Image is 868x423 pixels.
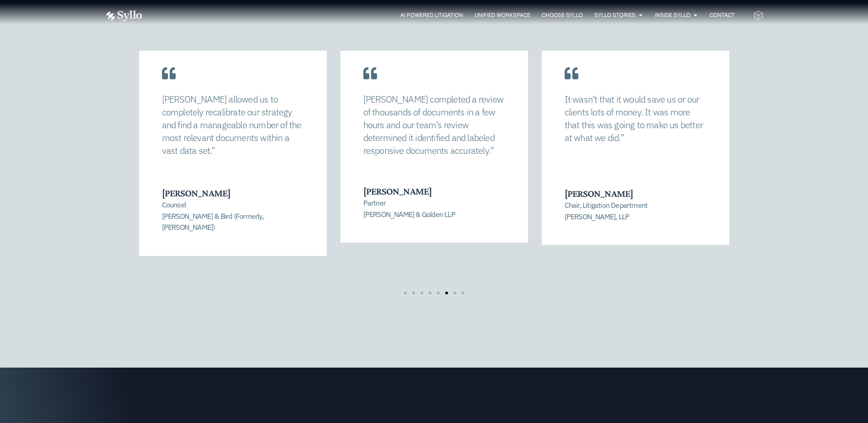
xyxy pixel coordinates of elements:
p: [PERSON_NAME] allowed us to completely recalibrate our strategy and find a manageable number of t... [162,93,304,157]
span: Go to slide 3 [421,292,423,294]
span: Go to slide 4 [429,292,431,294]
span: Go to slide 5 [437,292,440,294]
div: Carousel [139,51,729,294]
a: Contact [710,11,735,19]
nav: Menu [161,11,735,20]
p: Counsel [PERSON_NAME] & Bird (Formerly, [PERSON_NAME]) [162,199,304,233]
span: Go to slide 8 [462,292,464,294]
div: Menu Toggle [161,11,735,20]
span: Go to slide 7 [453,292,456,294]
a: Inside Syllo [655,11,690,19]
h3: [PERSON_NAME] [565,188,706,200]
p: Partner [PERSON_NAME] & Golden LLP [363,197,504,220]
p: [PERSON_NAME] completed a review of thousands of documents in a few hours and our team’s review d... [363,93,505,157]
div: 8 / 8 [542,51,729,269]
div: 6 / 8 [139,51,327,269]
span: Go to slide 2 [412,292,415,294]
span: Go to slide 6 [445,292,448,294]
div: 7 / 8 [340,51,528,269]
p: Chair, Litigation Department [PERSON_NAME], LLP [565,200,706,222]
a: Unified Workspace [474,11,530,19]
h3: [PERSON_NAME] [363,185,504,197]
a: AI Powered Litigation [400,11,463,19]
h3: [PERSON_NAME] [162,187,304,199]
img: white logo [105,10,142,22]
p: It wasn’t that it would save us or our clients lots of money. It was more that this was going to ... [565,93,706,144]
a: Choose Syllo [542,11,583,19]
span: Go to slide 1 [404,292,407,294]
a: Syllo Stories [594,11,636,19]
